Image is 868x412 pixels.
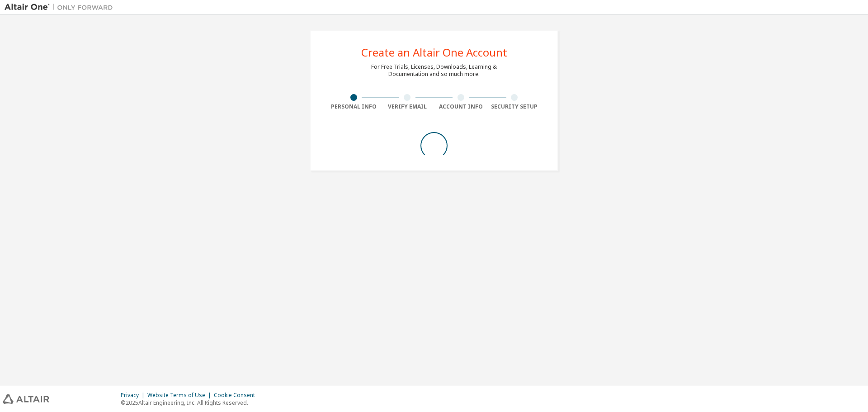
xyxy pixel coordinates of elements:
div: Security Setup [488,103,542,110]
div: Privacy [121,392,147,399]
div: Website Terms of Use [147,392,214,399]
div: Create an Altair One Account [361,47,507,58]
img: Altair One [5,3,118,12]
div: For Free Trials, Licenses, Downloads, Learning & Documentation and so much more. [371,63,497,78]
div: Personal Info [327,103,381,110]
img: altair_logo.svg [3,394,49,404]
p: © 2025 Altair Engineering, Inc. All Rights Reserved. [121,399,260,407]
div: Verify Email [381,103,434,110]
div: Cookie Consent [214,392,260,399]
div: Account Info [434,103,488,110]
